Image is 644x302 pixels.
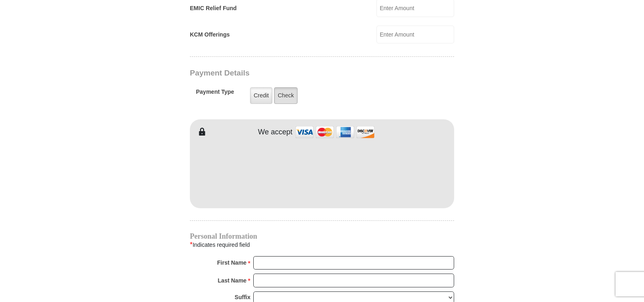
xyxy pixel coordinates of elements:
label: KCM Offerings [190,30,230,39]
div: Indicates required field [190,239,454,250]
h3: Payment Details [190,69,397,78]
h4: We accept [258,128,293,137]
strong: Last Name [218,275,247,286]
h4: Personal Information [190,233,454,239]
label: EMIC Relief Fund [190,4,237,13]
strong: First Name [217,257,246,268]
label: Check [274,87,298,104]
label: Credit [250,87,272,104]
img: credit cards accepted [294,123,376,141]
h5: Payment Type [196,88,234,99]
input: Enter Amount [376,26,454,43]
